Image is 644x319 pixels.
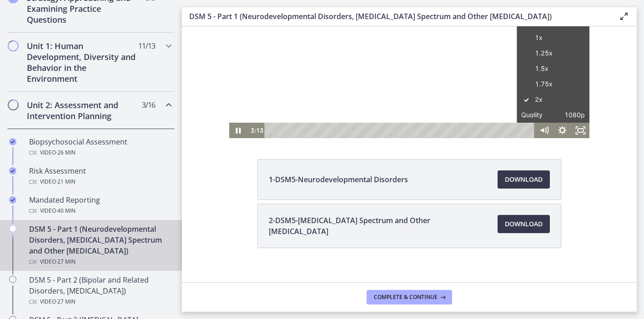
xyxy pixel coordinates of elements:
span: 1080p [371,172,403,187]
div: Video [29,296,171,307]
label: 1.5x [335,125,408,141]
div: Video [29,147,171,158]
label: 1.75x [335,141,408,157]
div: Video [29,205,171,216]
label: 0.75x [335,79,408,95]
span: · 26 min [56,147,75,158]
span: · 21 min [56,176,75,187]
span: 11 / 13 [138,40,155,51]
a: Download [498,170,550,189]
span: · 27 min [56,256,75,267]
div: Mandated Reporting [29,194,171,216]
h3: DSM 5 - Part 1 (Neurodevelopmental Disorders, [MEDICAL_DATA] Spectrum and Other [MEDICAL_DATA]) [189,11,604,22]
span: · 40 min [56,205,75,216]
button: Speed2x [335,48,408,64]
span: · 27 min [56,296,75,307]
label: 0.5x [335,64,408,80]
i: Completed [9,167,16,174]
div: Risk Assessment [29,165,171,187]
label: 1.25x [335,110,408,126]
button: Quality1080p [335,172,408,187]
div: Video [29,256,171,267]
i: Completed [9,196,16,204]
button: Complete & continue [367,290,452,304]
label: 1x [335,95,408,110]
span: Quality [339,172,371,187]
div: DSM 5 - Part 2 (Bipolar and Related Disorders, [MEDICAL_DATA]) [29,274,171,307]
div: DSM 5 - Part 1 (Neurodevelopmental Disorders, [MEDICAL_DATA] Spectrum and Other [MEDICAL_DATA]) [29,224,171,267]
div: Video [29,176,171,187]
i: Completed [9,138,16,145]
div: Biopsychosocial Assessment [29,136,171,158]
h2: Unit 1: Human Development, Diversity and Behavior in the Environment [27,40,138,84]
span: 2x [371,48,403,64]
span: Download [505,219,543,229]
span: 2-DSM5-[MEDICAL_DATA] Spectrum and Other [MEDICAL_DATA] [269,215,487,237]
span: Complete & continue [374,294,438,301]
label: 2x [335,156,408,172]
h2: Unit 2: Assessment and Intervention Planning [27,100,138,121]
span: Download [505,174,543,185]
span: 3 / 16 [142,100,155,110]
span: 1-DSM5-Neurodevelopmental Disorders [269,174,408,185]
a: Download [498,215,550,233]
button: Fullscreen [389,187,408,203]
span: Speed [339,48,371,64]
